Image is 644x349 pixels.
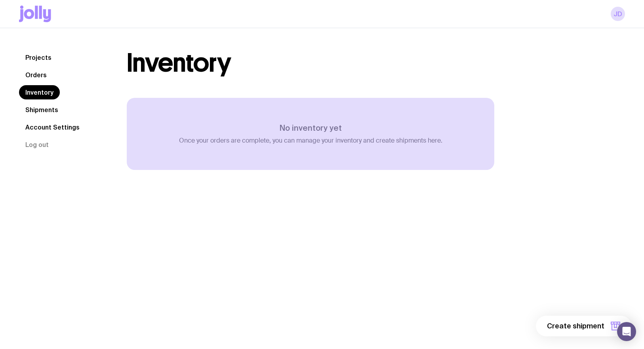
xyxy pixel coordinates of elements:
a: Orders [19,68,53,82]
h3: No inventory yet [179,123,442,133]
button: Log out [19,137,55,152]
span: Create shipment [547,321,604,331]
p: Once your orders are complete, you can manage your inventory and create shipments here. [179,137,442,145]
a: Account Settings [19,120,86,134]
a: Shipments [19,103,65,117]
h1: Inventory [127,50,231,76]
a: Inventory [19,85,60,99]
button: Create shipment [536,316,631,336]
div: Open Intercom Messenger [617,322,636,341]
a: Projects [19,50,58,65]
a: JD [611,7,625,21]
